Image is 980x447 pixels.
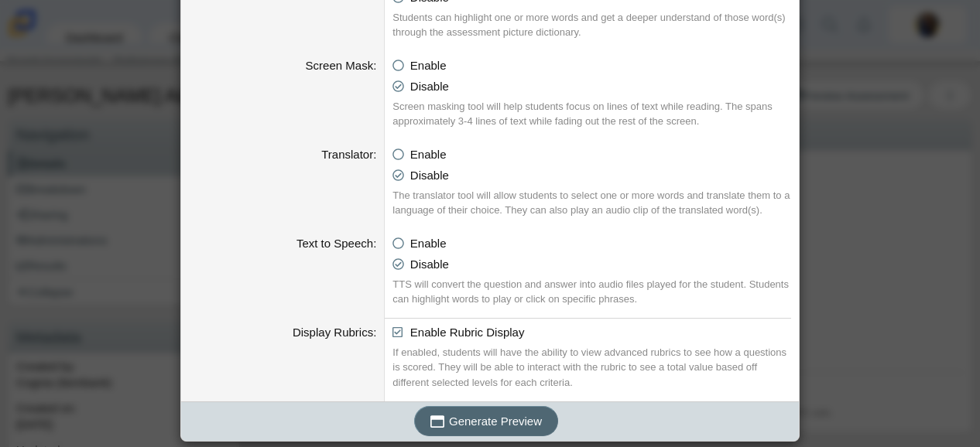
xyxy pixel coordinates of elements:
[414,406,558,436] button: Generate Preview
[293,326,376,339] label: Display Rubrics
[306,59,377,72] label: Screen Mask
[449,415,542,428] span: Generate Preview
[392,10,791,40] div: Students can highlight one or more words and get a deeper understand of those word(s) through the...
[296,237,376,250] label: Text to Speech
[410,169,449,182] span: Disable
[392,345,791,391] div: If enabled, students will have the ability to view advanced rubrics to see how a questions is sco...
[410,326,525,339] span: Enable Rubric Display
[410,59,447,72] span: Enable
[392,99,791,129] div: Screen masking tool will help students focus on lines of text while reading. The spans approximat...
[410,80,449,93] span: Disable
[410,237,447,250] span: Enable
[392,188,791,218] div: The translator tool will allow students to select one or more words and translate them to a langu...
[410,258,449,271] span: Disable
[321,148,376,161] label: Translator
[392,277,791,307] div: TTS will convert the question and answer into audio files played for the student. Students can hi...
[410,148,447,161] span: Enable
